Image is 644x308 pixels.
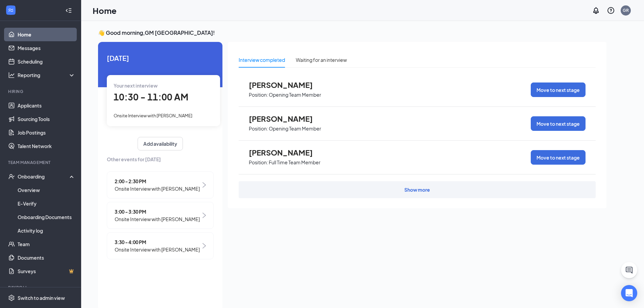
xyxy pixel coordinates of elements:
[93,5,117,16] h1: Home
[531,116,586,131] button: Move to next stage
[531,82,586,97] button: Move to next stage
[607,6,615,15] svg: QuestionInfo
[115,177,200,185] span: 2:00 - 2:30 PM
[269,92,321,98] p: Opening Team Member
[98,29,606,37] h3: 👋 Good morning, GM [GEOGRAPHIC_DATA] !
[107,53,214,63] span: [DATE]
[249,92,268,98] p: Position:
[115,246,200,253] span: Onsite Interview with [PERSON_NAME]
[8,72,15,78] svg: Analysis
[239,56,285,64] div: Interview completed
[7,7,14,14] svg: WorkstreamLogo
[623,7,629,13] div: GR
[621,262,637,278] button: ChatActive
[18,112,75,126] a: Sourcing Tools
[18,28,75,41] a: Home
[18,99,75,112] a: Applicants
[65,7,72,14] svg: Collapse
[18,294,65,301] div: Switch to admin view
[8,89,74,94] div: Hiring
[18,72,76,78] div: Reporting
[18,197,75,210] a: E-Verify
[18,224,75,237] a: Activity log
[114,91,188,102] span: 10:30 - 11:00 AM
[296,56,347,64] div: Waiting for an interview
[18,251,75,264] a: Documents
[8,294,15,301] svg: Settings
[249,80,323,89] span: [PERSON_NAME]
[114,113,192,118] span: Onsite Interview with [PERSON_NAME]
[18,183,75,197] a: Overview
[8,285,74,290] div: Payroll
[531,150,586,165] button: Move to next stage
[269,159,320,166] p: Full Time Team Member
[8,173,15,180] svg: UserCheck
[115,215,200,223] span: Onsite Interview with [PERSON_NAME]
[269,125,321,132] p: Opening Team Member
[18,264,75,278] a: SurveysCrown
[249,159,268,166] p: Position:
[18,55,75,68] a: Scheduling
[18,139,75,153] a: Talent Network
[107,156,214,163] span: Other events for [DATE]
[625,266,633,274] svg: ChatActive
[18,173,70,180] div: Onboarding
[115,185,200,192] span: Onsite Interview with [PERSON_NAME]
[592,6,600,15] svg: Notifications
[18,210,75,224] a: Onboarding Documents
[404,186,430,193] div: Show more
[621,285,637,301] div: Open Intercom Messenger
[114,82,158,89] span: Your next interview
[249,148,323,157] span: [PERSON_NAME]
[18,237,75,251] a: Team
[249,125,268,132] p: Position:
[115,238,200,246] span: 3:30 - 4:00 PM
[138,137,183,150] button: Add availability
[115,208,200,215] span: 3:00 - 3:30 PM
[18,126,75,139] a: Job Postings
[18,41,75,55] a: Messages
[249,114,323,123] span: [PERSON_NAME]
[8,160,74,165] div: Team Management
